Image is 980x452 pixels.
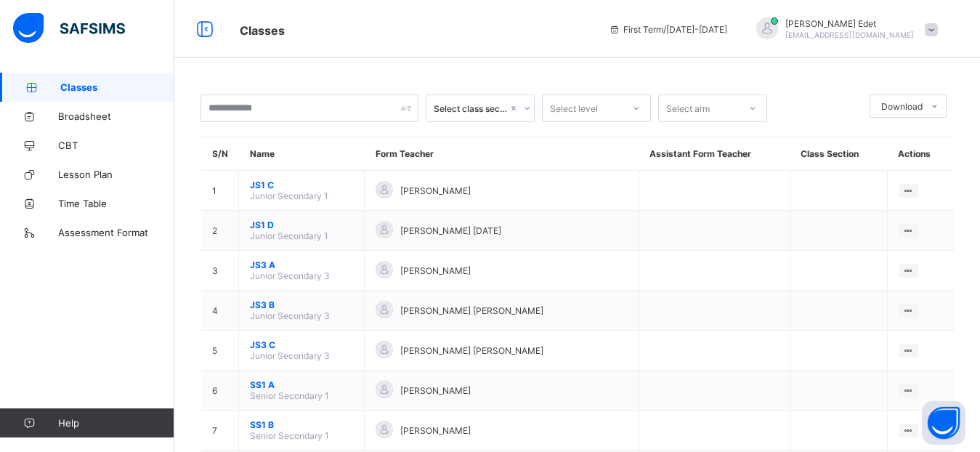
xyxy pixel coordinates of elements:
td: 2 [201,211,239,251]
td: 7 [201,411,239,451]
span: [PERSON_NAME] [PERSON_NAME] [400,345,543,356]
td: 6 [201,371,239,411]
span: Download [881,101,923,112]
th: Name [239,137,365,171]
span: Junior Secondary 1 [250,230,328,241]
span: JS3 B [250,299,353,310]
span: SS1 B [250,419,353,430]
span: [PERSON_NAME] [400,265,471,276]
div: Select arm [666,94,710,122]
span: Junior Secondary 3 [250,270,330,281]
div: Select class section [434,103,508,114]
span: [PERSON_NAME] [400,185,471,196]
span: [EMAIL_ADDRESS][DOMAIN_NAME] [785,31,914,39]
span: Classes [240,23,285,38]
th: Form Teacher [365,137,639,171]
span: Help [58,417,174,429]
button: Open asap [922,401,965,445]
th: Actions [887,137,954,171]
div: Select level [550,94,598,122]
span: Junior Secondary 3 [250,350,330,361]
span: Junior Secondary 3 [250,310,330,321]
span: JS3 C [250,339,353,350]
td: 5 [201,331,239,371]
span: SS1 A [250,379,353,390]
span: CBT [58,140,174,151]
td: 3 [201,251,239,291]
th: Class Section [790,137,887,171]
span: Broadsheet [58,110,174,122]
span: Junior Secondary 1 [250,190,328,201]
span: [PERSON_NAME] [400,425,471,436]
span: JS1 C [250,179,353,190]
span: Time Table [58,198,174,209]
th: Assistant Form Teacher [639,137,790,171]
span: Senior Secondary 1 [250,430,329,441]
td: 4 [201,291,239,331]
img: safsims [13,13,125,44]
span: [PERSON_NAME] Edet [785,18,914,29]
div: PatrickEdet [742,17,945,41]
th: S/N [201,137,239,171]
span: Senior Secondary 1 [250,390,329,401]
span: JS1 D [250,219,353,230]
span: [PERSON_NAME] [400,385,471,396]
span: [PERSON_NAME] [PERSON_NAME] [400,305,543,316]
span: session/term information [609,24,727,35]
span: Lesson Plan [58,169,174,180]
span: Classes [60,81,174,93]
td: 1 [201,171,239,211]
span: Assessment Format [58,227,174,238]
span: [PERSON_NAME] [DATE] [400,225,501,236]
span: JS3 A [250,259,353,270]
